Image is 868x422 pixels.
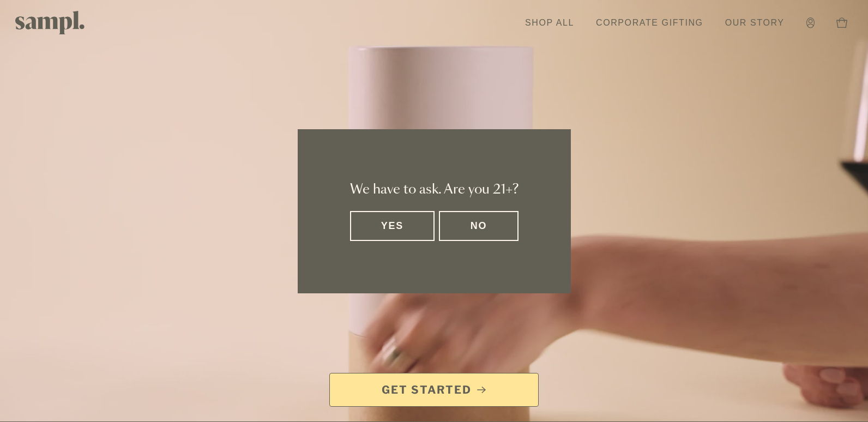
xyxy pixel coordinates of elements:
[382,382,472,397] span: Get Started
[520,11,580,35] a: Shop All
[329,373,539,407] a: Get Started
[720,11,790,35] a: Our Story
[590,11,709,35] a: Corporate Gifting
[15,11,85,34] img: Sampl logo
